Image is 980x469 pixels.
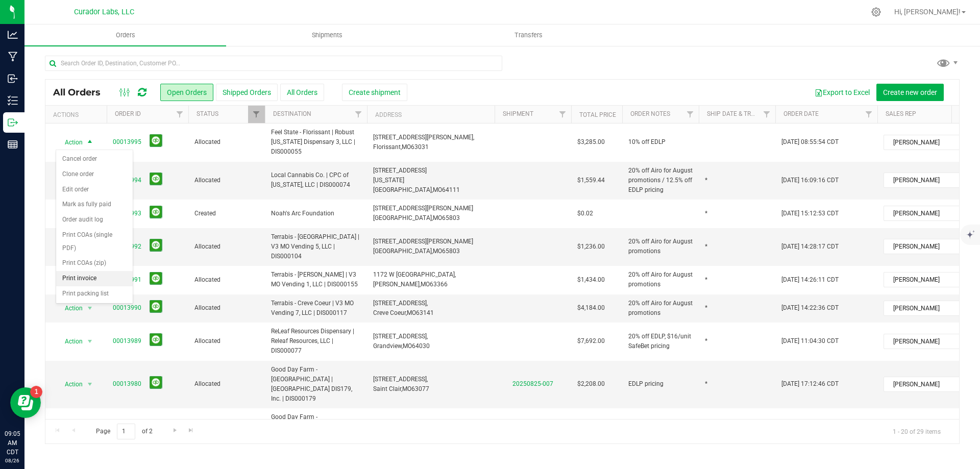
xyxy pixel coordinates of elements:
span: [DATE] 15:12:53 CDT [781,209,839,218]
a: Filter [171,106,188,123]
li: Print packing list [56,286,133,302]
span: [PERSON_NAME] [884,135,960,150]
li: Clone order [56,167,133,182]
a: 00013989 [113,336,141,346]
span: [DATE] 17:12:46 CDT [781,379,839,389]
span: 20% off Airo for August promotions / 12.5% off EDLP pricing [628,166,693,195]
span: Grandview, [373,342,403,350]
span: MO [403,342,412,350]
span: [STREET_ADDRESS], [373,300,428,307]
span: [DATE] 14:28:17 CDT [781,242,839,252]
span: select [84,377,96,391]
span: Allocated [194,176,259,185]
a: Orders [24,24,226,46]
span: Curador Labs, LLC [74,8,134,16]
span: [PERSON_NAME], [373,281,421,288]
a: Destination [273,110,311,117]
span: 63031 [411,143,429,151]
li: Order audit log [56,212,133,228]
a: Filter [554,106,571,123]
span: 63366 [430,281,448,288]
button: Export to Excel [808,84,876,101]
span: [STREET_ADDRESS], [373,376,428,383]
span: 20% off Airo for August promotions [628,299,693,318]
li: Edit order [56,182,133,198]
span: [STREET_ADDRESS], [373,333,428,340]
span: Terrabis - [PERSON_NAME] | V3 MO Vending 1, LLC | DIS000155 [271,270,361,289]
span: [PERSON_NAME] [884,334,960,349]
div: Manage settings [870,7,883,17]
span: 64030 [412,342,430,350]
span: [PERSON_NAME] [884,273,960,287]
span: [STREET_ADDRESS][PERSON_NAME], [373,134,474,141]
span: 10% off EDLP [628,137,666,147]
span: 1 - 20 of 29 items [885,424,949,439]
span: Action [56,301,83,315]
span: Allocated [194,303,259,313]
inline-svg: Inbound [8,73,18,84]
inline-svg: Analytics [8,30,18,40]
span: [GEOGRAPHIC_DATA], [373,248,433,255]
span: 20% off Airo for August promotions [628,270,693,289]
span: MO [402,385,411,392]
span: Terrabis - [GEOGRAPHIC_DATA] | V3 MO Vending 5, LLC | DIS000104 [271,232,361,262]
span: MO [421,281,430,288]
span: select [84,334,96,349]
th: Address [367,106,495,124]
span: All Orders [53,87,111,98]
a: Transfers [428,24,629,46]
span: Action [56,377,83,391]
a: Order Notes [630,110,670,117]
span: select [84,135,96,150]
li: Print COAs (single PDF) [56,228,133,256]
span: [STREET_ADDRESS][PERSON_NAME] [373,238,473,245]
inline-svg: Reports [8,139,18,150]
a: Go to the last page [184,424,199,437]
span: Feel State - Florissant | Robust [US_STATE] Dispensary 3, LLC | DIS000055 [271,128,361,157]
span: [STREET_ADDRESS][PERSON_NAME] [373,205,473,212]
span: select [84,301,96,315]
li: Print invoice [56,271,133,286]
span: Saint Clair, [373,385,402,392]
a: 20250825-007 [512,380,553,387]
iframe: Resource center unread badge [30,386,42,398]
a: Filter [248,106,265,123]
input: Search Order ID, Destination, Customer PO... [45,56,502,71]
iframe: Resource center [10,387,41,418]
span: 1172 W [GEOGRAPHIC_DATA], [373,271,456,278]
span: Create new order [883,88,937,96]
span: [DATE] 08:55:54 CDT [781,137,839,147]
a: Filter [682,106,699,123]
span: MO [433,186,442,193]
span: Allocated [194,379,259,389]
a: Filter [861,106,877,123]
span: [PERSON_NAME] [884,206,960,220]
li: Print COAs (zip) [56,256,133,271]
button: Create shipment [342,84,407,101]
span: Shipments [298,31,356,40]
a: Order Date [783,110,819,117]
span: 63077 [411,385,429,392]
p: 08/26 [5,457,20,464]
span: [US_STATE][GEOGRAPHIC_DATA], [373,177,433,193]
span: $1,559.44 [577,176,605,185]
span: $1,236.00 [577,242,605,252]
span: $4,184.00 [577,303,605,313]
a: Order ID [115,110,141,117]
li: Mark as fully paid [56,197,133,212]
span: Local Cannabis Co. | CPC of [US_STATE], LLC | DIS000074 [271,170,361,190]
span: Created [194,209,259,218]
span: $3,285.00 [577,137,605,147]
span: 20% off EDLP, $16/unit SafeBet pricing [628,332,693,351]
span: Good Day Farm - [GEOGRAPHIC_DATA] | [GEOGRAPHIC_DATA] DIS179, Inc. | DIS000179 [271,365,361,404]
div: Actions [53,111,103,118]
span: Creve Coeur, [373,309,407,316]
span: [DATE] 14:26:11 CDT [781,275,839,285]
a: Go to the next page [167,424,182,437]
span: [DATE] 16:09:16 CDT [781,176,839,185]
span: MO [433,214,442,221]
inline-svg: Outbound [8,117,18,128]
span: MO [433,248,442,255]
a: 00013980 [113,379,141,389]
